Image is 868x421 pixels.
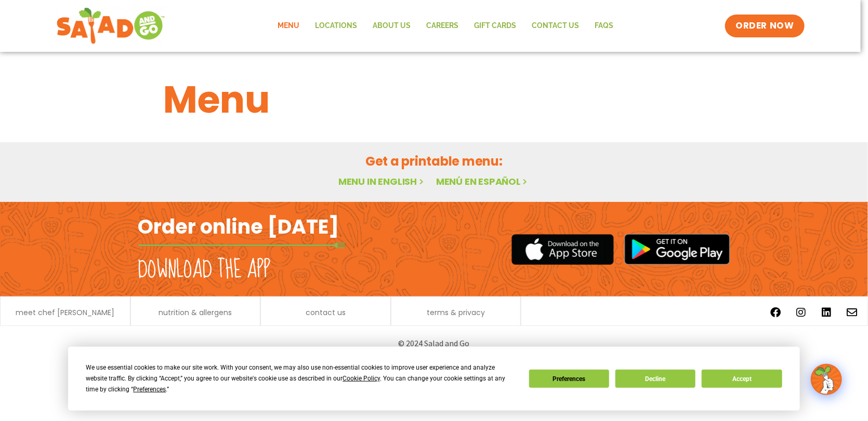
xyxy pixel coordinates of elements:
span: Cookie Policy [343,375,380,382]
a: Contact Us [524,14,587,38]
div: We use essential cookies to make our site work. With your consent, we may also use non-essential ... [86,362,516,395]
a: Menu in English [338,175,426,188]
a: FAQs [587,14,621,38]
button: Decline [615,370,695,388]
a: Menú en español [436,175,530,188]
a: contact us [306,309,346,316]
div: Cookie Consent Prompt [68,347,800,411]
h2: Get a printable menu: [163,152,705,170]
span: ORDER NOW [735,20,794,32]
button: Accept [702,370,782,388]
img: appstore [511,233,614,266]
a: nutrition & allergens [159,309,232,316]
a: GIFT CARDS [466,14,524,38]
img: fork [138,242,346,248]
h2: Order online [DATE] [138,214,339,239]
button: Preferences [529,370,609,388]
a: Locations [307,14,365,38]
a: meet chef [PERSON_NAME] [16,309,114,316]
h1: Menu [163,72,705,128]
a: Careers [418,14,466,38]
nav: Menu [270,14,621,38]
img: google_play [624,234,730,265]
span: Preferences [133,386,166,393]
a: ORDER NOW [725,15,804,37]
p: © 2024 Salad and Go [143,336,725,350]
h2: Download the app [138,255,270,284]
img: wpChatIcon [812,365,841,394]
img: new-SAG-logo-768×292 [56,5,166,47]
a: About Us [365,14,418,38]
a: terms & privacy [427,309,485,316]
a: Menu [270,14,307,38]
